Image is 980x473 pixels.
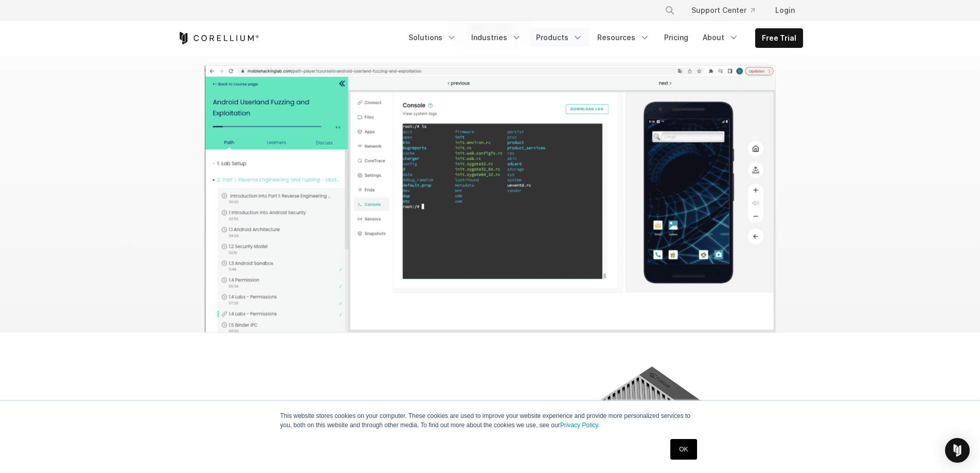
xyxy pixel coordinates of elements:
a: Solutions [402,28,463,47]
a: Pricing [658,28,694,47]
a: OK [670,439,697,460]
a: Support Center [683,1,763,20]
a: Privacy Policy. [560,422,600,429]
a: Corellium Home [177,32,259,44]
a: Industries [465,28,528,47]
a: Products [530,28,589,47]
div: Open Intercom Messenger [945,438,970,463]
div: Navigation Menu [402,28,803,48]
div: Navigation Menu [652,1,803,20]
img: Android fuzzing lab showing terminal output and virtual device used for mobile security training ... [204,65,776,333]
button: Search [661,1,679,20]
a: Free Trial [756,29,803,47]
p: This website stores cookies on your computer. These cookies are used to improve your website expe... [280,411,700,430]
a: Login [767,1,803,20]
a: About [697,28,745,47]
a: Resources [591,28,656,47]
